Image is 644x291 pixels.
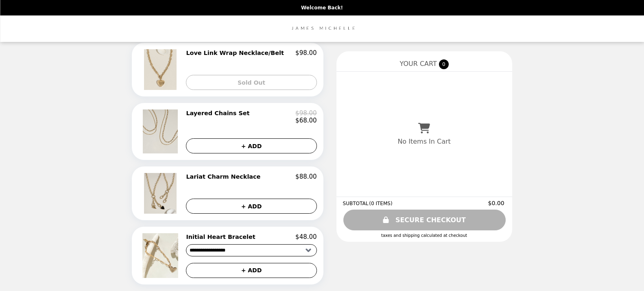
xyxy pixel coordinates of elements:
div: Taxes and Shipping calculated at checkout [343,233,506,238]
p: $68.00 [295,117,317,124]
img: Layered Chains Set [143,109,180,153]
span: SUBTOTAL [343,201,369,206]
img: Brand Logo [288,20,356,37]
button: + ADD [186,199,317,214]
span: 0 [439,59,449,69]
h2: Love Link Wrap Necklace/Belt [186,49,287,57]
p: No Items In Cart [397,138,450,145]
button: + ADD [186,263,317,278]
p: $98.00 [295,49,317,57]
h2: Initial Heart Bracelet [186,233,258,241]
span: YOUR CART [399,60,437,68]
span: ( 0 ITEMS ) [369,201,392,206]
p: $98.00 [295,109,317,117]
button: + ADD [186,138,317,153]
select: Select a product variant [186,244,317,256]
span: $0.00 [488,200,506,206]
p: $88.00 [295,173,317,180]
h2: Layered Chains Set [186,109,253,117]
p: Welcome Back! [301,5,343,11]
img: Initial Heart Bracelet [142,233,180,278]
img: Love Link Wrap Necklace/Belt [144,49,179,90]
img: Lariat Charm Necklace [144,173,179,214]
h2: Lariat Charm Necklace [186,173,264,180]
p: $48.00 [295,233,317,241]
